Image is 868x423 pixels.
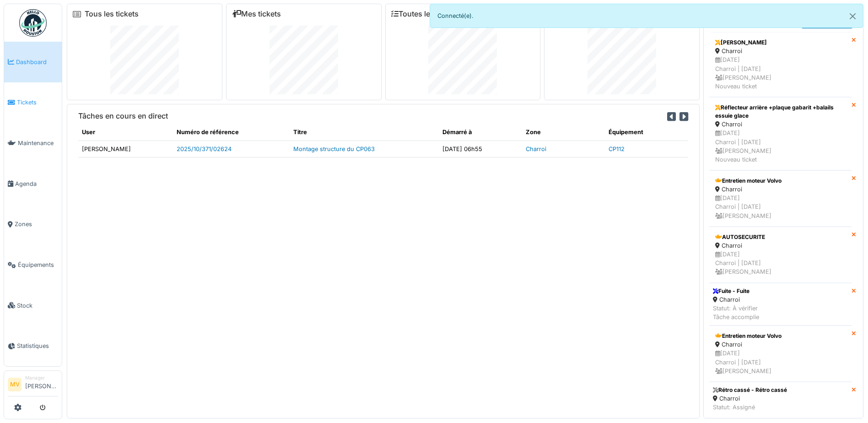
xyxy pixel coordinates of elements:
span: Statistiques [17,342,58,350]
img: Badge_color-CXgf-gQk.svg [19,9,47,37]
div: Rétro cassé - Rétro cassé [713,386,787,394]
td: [PERSON_NAME] [78,141,173,157]
a: Réflecteur arrière +plaque gabarit +balails essuie glace Charroi [DATE]Charroi | [DATE] [PERSON_N... [709,97,852,170]
div: [DATE] Charroi | [DATE] [PERSON_NAME] [715,349,846,375]
div: Charroi [715,47,846,55]
div: [DATE] Charroi | [DATE] [PERSON_NAME] [715,250,846,277]
a: Zones [4,204,62,245]
div: [DATE] Charroi | [DATE] [PERSON_NAME] Nouveau ticket [715,55,846,91]
div: Entretien moteur Volvo [715,177,846,185]
a: CP112 [609,146,625,152]
a: MV Manager[PERSON_NAME] [8,374,58,396]
th: Démarré à [439,124,522,141]
a: Toutes les tâches [391,10,459,18]
a: Mes tickets [232,10,281,18]
a: Entretien moteur Volvo Charroi [DATE]Charroi | [DATE] [PERSON_NAME] [709,325,852,382]
span: Dashboard [16,58,58,66]
span: Stock [17,301,58,310]
span: Agenda [15,179,58,188]
span: Maintenance [18,139,58,147]
li: MV [8,378,22,391]
a: Charroi [526,146,546,152]
a: Entretien moteur Volvo Charroi [DATE]Charroi | [DATE] [PERSON_NAME] [709,170,852,227]
button: Close [842,4,863,28]
div: [DATE] Charroi | [DATE] [PERSON_NAME] Nouveau ticket [715,129,846,164]
div: Statut: Assigné Tâche assignée [713,403,787,420]
h6: Tâches en cours en direct [78,112,168,120]
div: Réflecteur arrière +plaque gabarit +balails essuie glace [715,103,846,120]
th: Équipement [605,124,688,141]
div: Statut: À vérifier Tâche accomplie [713,304,759,321]
a: [PERSON_NAME] Charroi [DATE]Charroi | [DATE] [PERSON_NAME]Nouveau ticket [709,32,852,97]
div: [PERSON_NAME] [715,38,846,47]
div: Charroi [715,241,846,250]
div: AUTOSECURITE [715,233,846,241]
a: Fuite - Fuite Charroi Statut: À vérifierTâche accomplie [709,283,852,326]
a: Tickets [4,82,62,123]
li: [PERSON_NAME] [25,374,58,394]
div: [DATE] Charroi | [DATE] [PERSON_NAME] [715,194,846,220]
a: AUTOSECURITE Charroi [DATE]Charroi | [DATE] [PERSON_NAME] [709,227,852,283]
th: Zone [522,124,605,141]
div: Entretien moteur Volvo [715,332,846,340]
span: Tickets [17,98,58,107]
a: Maintenance [4,123,62,163]
a: Tous les tickets [85,10,139,18]
span: Équipements [18,260,58,269]
div: Charroi [715,120,846,129]
td: [DATE] 06h55 [439,141,522,157]
a: Dashboard [4,42,62,82]
a: Montage structure du CP063 [293,146,375,152]
div: Charroi [715,185,846,194]
a: Équipements [4,244,62,285]
span: translation missing: fr.shared.user [82,129,95,136]
th: Titre [290,124,439,141]
div: Charroi [713,394,787,403]
div: Charroi [715,340,846,349]
a: Agenda [4,163,62,204]
a: 2025/10/371/02624 [177,146,232,152]
a: Stock [4,285,62,326]
div: Connecté(e). [430,4,864,28]
div: Manager [25,374,58,381]
th: Numéro de référence [173,124,290,141]
div: Charroi [713,295,759,304]
a: Statistiques [4,326,62,367]
span: Zones [15,220,58,228]
div: Fuite - Fuite [713,287,759,295]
